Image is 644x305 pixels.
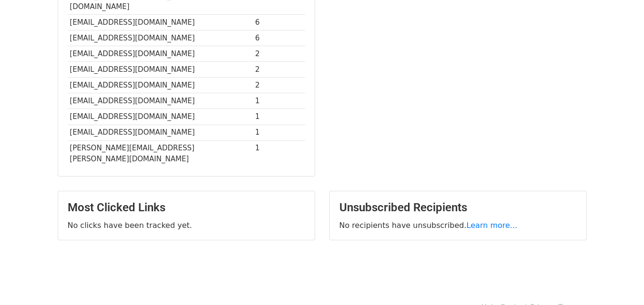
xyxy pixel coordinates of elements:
td: [EMAIL_ADDRESS][DOMAIN_NAME] [68,30,253,46]
td: 2 [253,62,305,78]
td: [EMAIL_ADDRESS][DOMAIN_NAME] [68,93,253,109]
a: Learn more... [467,221,518,230]
td: 2 [253,78,305,93]
td: [EMAIL_ADDRESS][DOMAIN_NAME] [68,62,253,78]
td: 2 [253,46,305,62]
p: No clicks have been tracked yet. [68,220,305,230]
td: [EMAIL_ADDRESS][DOMAIN_NAME] [68,78,253,93]
td: 6 [253,14,305,30]
td: [EMAIL_ADDRESS][DOMAIN_NAME] [68,125,253,140]
td: 1 [253,140,305,167]
h3: Most Clicked Links [68,201,305,215]
td: 1 [253,109,305,125]
td: 1 [253,93,305,109]
td: [EMAIL_ADDRESS][DOMAIN_NAME] [68,46,253,62]
td: 6 [253,30,305,46]
p: No recipients have unsubscribed. [339,220,577,230]
iframe: Chat Widget [596,259,644,305]
td: [PERSON_NAME][EMAIL_ADDRESS][PERSON_NAME][DOMAIN_NAME] [68,140,253,167]
td: 1 [253,125,305,140]
td: [EMAIL_ADDRESS][DOMAIN_NAME] [68,14,253,30]
td: [EMAIL_ADDRESS][DOMAIN_NAME] [68,109,253,125]
h3: Unsubscribed Recipients [339,201,577,215]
